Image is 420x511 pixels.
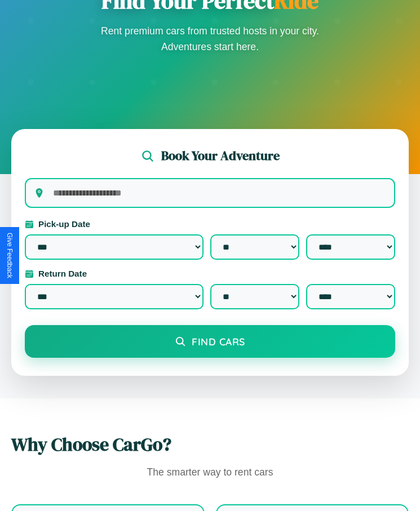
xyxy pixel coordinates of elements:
label: Return Date [25,269,395,278]
label: Pick-up Date [25,219,395,229]
h2: Book Your Adventure [161,147,280,165]
h2: Why Choose CarGo? [11,432,409,457]
p: Rent premium cars from trusted hosts in your city. Adventures start here. [98,23,323,55]
p: The smarter way to rent cars [11,464,409,482]
button: Find Cars [25,325,395,358]
div: Give Feedback [6,233,14,278]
